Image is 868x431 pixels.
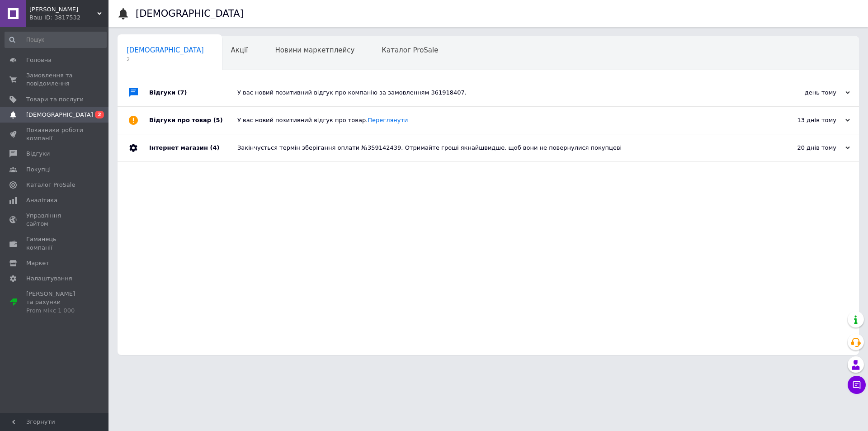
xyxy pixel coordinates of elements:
span: Головна [26,56,52,64]
span: (4) [210,144,219,151]
span: Маркет [26,259,49,267]
div: У вас новий позитивний відгук про товар. [237,116,759,124]
span: Відгуки [26,150,50,158]
div: Відгуки про товар [149,107,237,134]
span: [PERSON_NAME] та рахунки [26,290,84,315]
span: Товари та послуги [26,95,84,104]
span: (7) [178,89,187,96]
span: Світ Краси [29,5,97,14]
span: Новини маркетплейсу [275,46,354,54]
span: 2 [95,111,104,118]
span: Налаштування [26,275,72,283]
span: Каталог ProSale [26,181,75,189]
input: Пошук [5,32,107,48]
span: Акції [231,46,248,54]
div: Ваш ID: 3817532 [29,14,108,22]
span: [DEMOGRAPHIC_DATA] [127,46,204,54]
h1: [DEMOGRAPHIC_DATA] [136,8,244,19]
a: Переглянути [368,117,408,123]
span: (5) [213,117,223,123]
span: Замовлення та повідомлення [26,71,84,88]
div: Інтернет магазин [149,134,237,161]
div: Відгуки [149,79,237,106]
span: Управління сайтом [26,212,84,228]
span: Покупці [26,166,51,174]
div: 13 днів тому [759,116,850,124]
button: Чат з покупцем [848,376,866,394]
span: Показники роботи компанії [26,126,84,142]
div: Закінчується термін зберігання оплати №359142439. Отримайте гроші якнайшвидше, щоб вони не поверн... [237,144,759,152]
span: Каталог ProSale [382,46,438,54]
span: Гаманець компанії [26,235,84,251]
span: 2 [127,56,204,63]
div: Prom мікс 1 000 [26,307,84,315]
div: У вас новий позитивний відгук про компанію за замовленням 361918407. [237,89,759,97]
div: день тому [759,89,850,97]
div: 20 днів тому [759,144,850,152]
span: [DEMOGRAPHIC_DATA] [26,111,93,119]
span: Аналітика [26,196,57,204]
